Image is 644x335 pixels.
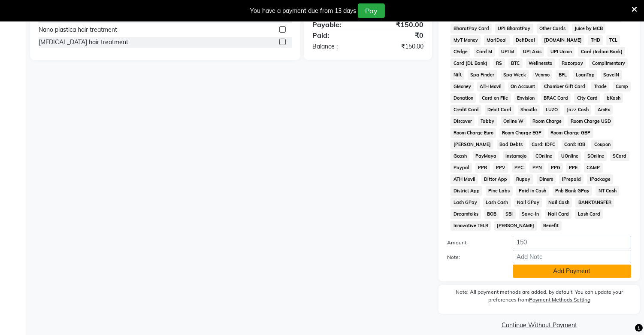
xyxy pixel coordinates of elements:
[613,82,631,91] span: Comp
[514,93,538,103] span: Envision
[508,82,538,91] span: On Account
[514,174,533,184] span: Rupay
[529,296,590,304] label: Payment Methods Setting
[519,209,542,219] span: Save-In
[450,47,470,57] span: CEdge
[591,140,613,149] span: Coupon
[546,198,572,207] span: Nail Cash
[250,6,356,15] div: You have a payment due from 13 days
[532,70,553,80] span: Venmo
[591,82,609,91] span: Trade
[450,209,481,219] span: Dreamfolks
[39,25,117,34] div: Nano plastica hair treatment
[479,93,511,103] span: Card on File
[450,35,481,45] span: MyT Money
[520,47,544,57] span: UPI Axis
[541,35,585,45] span: [DOMAIN_NAME]
[584,151,607,161] span: SOnline
[513,236,631,249] input: Amount
[514,198,542,207] span: Nail GPay
[596,186,619,196] span: NT Cash
[541,82,588,91] span: Chamber Gift Card
[601,70,622,80] span: SaveIN
[589,58,628,68] span: Complimentary
[610,151,629,161] span: SCard
[503,151,529,161] span: Instamojo
[450,105,481,115] span: Credit Card
[606,35,620,45] span: TCL
[493,58,505,68] span: RS
[513,250,631,263] input: Add Note
[558,151,581,161] span: UOnline
[547,47,574,57] span: UPI Union
[541,221,562,231] span: Benefit
[450,198,480,207] span: Lash GPay
[368,30,430,40] div: ₹0
[529,140,558,149] span: Card: IDFC
[485,105,514,115] span: Debit Card
[495,24,533,33] span: UPI BharatPay
[508,58,523,68] span: BTC
[441,253,506,261] label: Note:
[529,163,544,173] span: PPN
[541,93,571,103] span: BRAC Card
[559,58,586,68] span: Razorpay
[537,24,568,33] span: Other Cards
[578,47,625,57] span: Card (Indian Bank)
[548,163,563,173] span: PPG
[441,239,506,247] label: Amount:
[518,105,540,115] span: Shoutlo
[477,82,505,91] span: ATH Movil
[553,186,593,196] span: Pnb Bank GPay
[450,82,474,91] span: GMoney
[584,163,603,173] span: CAMP
[533,151,555,161] span: COnline
[543,105,561,115] span: LUZO
[513,265,631,278] button: Add Payment
[494,221,537,231] span: [PERSON_NAME]
[306,30,368,40] div: Paid:
[526,58,556,68] span: Wellnessta
[306,42,368,51] div: Balance :
[358,3,385,18] button: Pay
[484,209,499,219] span: BOB
[497,140,526,149] span: Bad Debts
[450,70,464,80] span: Nift
[450,93,476,103] span: Donation
[588,35,603,45] span: THD
[368,19,430,30] div: ₹150.00
[574,93,600,103] span: City Card
[473,151,499,161] span: PayMaya
[530,116,565,126] span: Room Charge
[484,35,510,45] span: MariDeal
[450,128,496,138] span: Room Charge Euro
[545,209,571,219] span: Nail Card
[450,163,472,173] span: Paypal
[450,174,478,184] span: ATH Movil
[450,116,475,126] span: Discover
[499,47,517,57] span: UPI M
[39,38,128,47] div: [MEDICAL_DATA] hair treatment
[548,128,593,138] span: Room Charge GBP
[450,151,469,161] span: Gcash
[450,24,492,33] span: BharatPay Card
[595,105,613,115] span: AmEx
[501,116,526,126] span: Online W
[493,163,508,173] span: PPV
[450,140,493,149] span: [PERSON_NAME]
[556,70,569,80] span: BFL
[450,186,482,196] span: District App
[486,186,513,196] span: Pine Labs
[562,140,588,149] span: Card: IOB
[575,198,614,207] span: BANKTANSFER
[572,24,606,33] span: Juice by MCB
[513,35,538,45] span: DefiDeal
[450,58,490,68] span: Card (DL Bank)
[537,174,556,184] span: Diners
[478,116,497,126] span: Tabby
[474,47,495,57] span: Card M
[306,19,368,30] div: Payable:
[587,174,613,184] span: iPackage
[468,70,497,80] span: Spa Finder
[483,198,511,207] span: Lash Cash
